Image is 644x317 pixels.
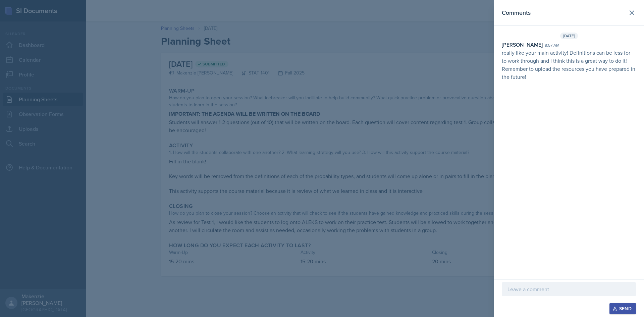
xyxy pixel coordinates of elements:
p: really like your main activity! Definitions can be less for to work through and I think this is a... [502,49,636,81]
div: [PERSON_NAME] [502,41,543,49]
button: Send [609,303,636,314]
span: [DATE] [560,33,578,39]
div: Send [614,306,632,311]
h2: Comments [502,8,531,17]
div: 8:57 am [545,42,559,48]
